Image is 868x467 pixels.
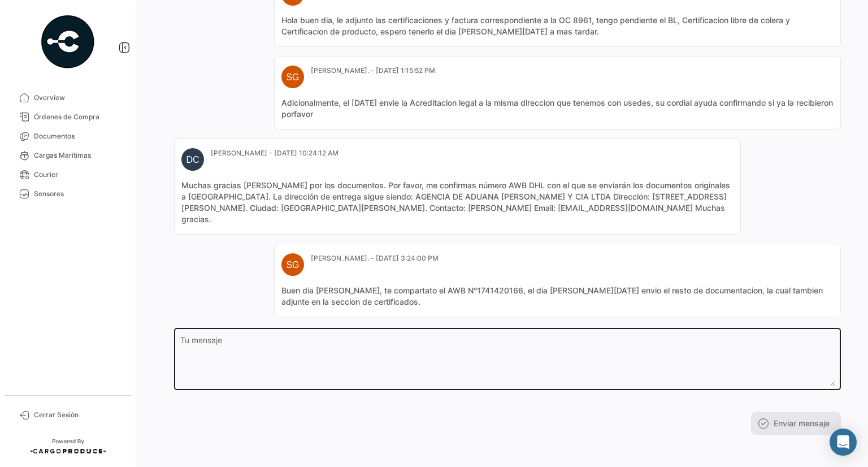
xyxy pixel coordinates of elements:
span: Documentos [34,131,122,141]
a: Órdenes de Compra [9,107,127,127]
a: Sensores [9,184,127,204]
mat-card-subtitle: [PERSON_NAME]. - [DATE] 1:15:52 PM [311,66,435,76]
mat-card-content: Adicionalmente, el [DATE] envie la Acreditacion legal a la misma direccion que tenemos con usedes... [281,97,834,120]
mat-card-content: Muchas gracias [PERSON_NAME] por los documentos. Por favor, me confirmas número AWB DHL con el qu... [181,180,734,225]
mat-card-subtitle: [PERSON_NAME] - [DATE] 10:24:12 AM [211,148,338,158]
a: Overview [9,88,127,107]
span: Órdenes de Compra [34,112,122,122]
a: Cargas Marítimas [9,146,127,165]
div: SG [281,66,304,88]
div: SG [281,253,304,276]
div: Abrir Intercom Messenger [830,429,857,456]
span: Courier [34,170,122,180]
span: Sensores [34,189,122,199]
a: Documentos [9,127,127,146]
span: Cargas Marítimas [34,150,122,161]
mat-card-content: Hola buen dia, le adjunto las certificaciones y factura correspondiente a la OC 8961, tengo pendi... [281,15,834,37]
mat-card-subtitle: [PERSON_NAME]. - [DATE] 3:24:00 PM [311,253,439,263]
img: powered-by.png [40,14,96,70]
mat-card-content: Buen dia [PERSON_NAME], te compartato el AWB N°1741420166, el dia [PERSON_NAME][DATE] envio el re... [281,285,834,308]
a: Courier [9,165,127,184]
span: Cerrar Sesión [34,410,122,420]
div: DC [181,148,204,171]
span: Overview [34,93,122,103]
